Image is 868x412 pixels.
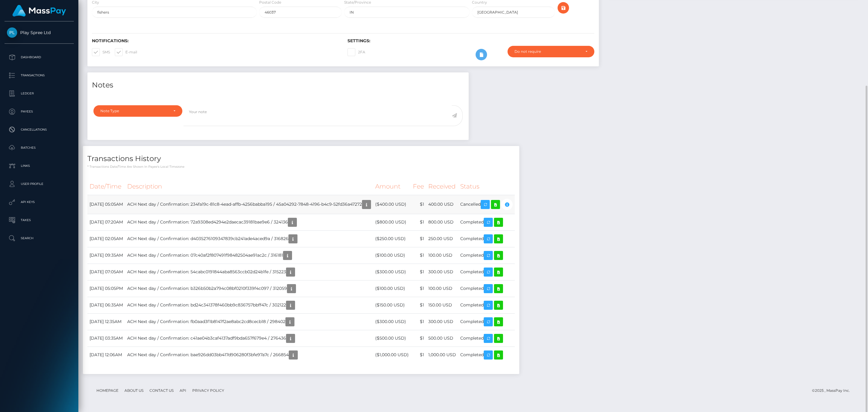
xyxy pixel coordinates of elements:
[5,122,74,137] a: Cancellations
[5,176,74,192] a: User Profile
[5,195,74,210] a: API Keys
[373,178,411,195] th: Amount
[812,387,854,394] div: © 2025 , MassPay Inc.
[93,105,182,117] button: Note Type
[458,178,515,195] th: Status
[458,264,515,280] td: Completed
[7,71,71,80] p: Transactions
[373,330,411,347] td: ($500.00 USD)
[426,230,458,247] td: 250.00 USD
[373,280,411,297] td: ($100.00 USD)
[100,109,168,113] div: Note Type
[426,347,458,363] td: 1,000.00 USD
[5,30,74,35] span: Play Spree Ltd
[7,143,71,152] p: Batches
[147,386,176,395] a: Contact Us
[7,216,71,225] p: Taxes
[87,297,125,313] td: [DATE] 06:35AM
[458,347,515,363] td: Completed
[7,179,71,189] p: User Profile
[426,280,458,297] td: 100.00 USD
[373,264,411,280] td: ($300.00 USD)
[458,247,515,264] td: Completed
[87,330,125,347] td: [DATE] 03:35AM
[373,347,411,363] td: ($1,000.00 USD)
[125,347,373,363] td: ACH Next day / Confirmation: bae926dd03bb417d906280f3bfe97a7c / 266854
[458,297,515,313] td: Completed
[373,313,411,330] td: ($300.00 USD)
[458,230,515,247] td: Completed
[115,48,137,56] label: E-mail
[458,195,515,214] td: Cancelled
[125,214,373,230] td: ACH Next day / Confirmation: 72a9308ed4294e2daecac39181bae9e6 / 324136
[458,214,515,230] td: Completed
[5,104,74,119] a: Payees
[411,264,426,280] td: $1
[514,49,580,54] div: Do not require
[7,89,71,98] p: Ledger
[125,297,373,313] td: ACH Next day / Confirmation: bd24c341378f460bb9c836757bbff47c / 302122
[411,313,426,330] td: $1
[125,178,373,195] th: Description
[426,313,458,330] td: 300.00 USD
[348,48,365,56] label: 2FA
[348,38,594,43] h6: Settings:
[87,264,125,280] td: [DATE] 07:05AM
[373,230,411,247] td: ($250.00 USD)
[458,280,515,297] td: Completed
[5,213,74,228] a: Taxes
[411,195,426,214] td: $1
[373,247,411,264] td: ($100.00 USD)
[125,195,373,214] td: ACH Next day / Confirmation: 234fa19c-81c8-4ead-affb-4256babba195 / 45a04292-7848-4196-b4c9-52fd3...
[5,50,74,65] a: Dashboard
[122,386,146,395] a: About Us
[411,280,426,297] td: $1
[5,68,74,83] a: Transactions
[411,230,426,247] td: $1
[7,27,17,38] img: Play Spree Ltd
[87,154,515,164] h4: Transactions History
[458,330,515,347] td: Completed
[508,46,594,57] button: Do not require
[7,53,71,62] p: Dashboard
[94,386,121,395] a: Homepage
[125,247,373,264] td: ACH Next day / Confirmation: 07c40af2f807491f98482504ae91ac2c / 316181
[5,158,74,173] a: Links
[125,313,373,330] td: ACH Next day / Confirmation: fb0aad3f1b8147f2ae8abc2cd8cecb18 / 298402
[411,178,426,195] th: Fee
[373,195,411,214] td: ($400.00 USD)
[87,178,125,195] th: Date/Time
[92,48,110,56] label: SMS
[426,330,458,347] td: 500.00 USD
[411,347,426,363] td: $1
[87,164,515,169] p: * Transactions date/time are shown in payee's local timezone
[411,330,426,347] td: $1
[125,264,373,280] td: ACH Next day / Confirmation: 54cabc0191844aba8563ccb02d24b1fe / 315223
[87,280,125,297] td: [DATE] 05:05PM
[87,313,125,330] td: [DATE] 12:35AM
[458,313,515,330] td: Completed
[426,178,458,195] th: Received
[426,214,458,230] td: 800.00 USD
[125,330,373,347] td: ACH Next day / Confirmation: c41ae04b3caf4137adf9bda657f679e4 / 276436
[7,161,71,170] p: Links
[5,140,74,155] a: Batches
[87,230,125,247] td: [DATE] 02:05AM
[7,107,71,116] p: Payees
[92,38,338,43] h6: Notifications:
[373,297,411,313] td: ($150.00 USD)
[411,247,426,264] td: $1
[7,125,71,134] p: Cancellations
[411,214,426,230] td: $1
[92,80,464,90] h4: Notes
[177,386,189,395] a: API
[5,231,74,246] a: Search
[426,297,458,313] td: 150.00 USD
[5,86,74,101] a: Ledger
[87,247,125,264] td: [DATE] 09:35AM
[190,386,227,395] a: Privacy Policy
[426,264,458,280] td: 300.00 USD
[87,195,125,214] td: [DATE] 05:05AM
[411,297,426,313] td: $1
[7,198,71,207] p: API Keys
